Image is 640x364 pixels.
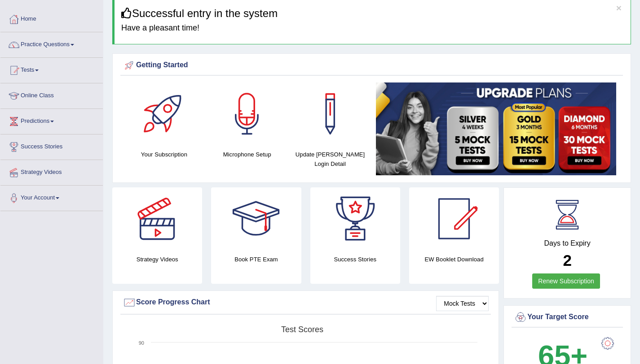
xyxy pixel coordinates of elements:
h4: EW Booklet Download [409,255,499,264]
h4: Strategy Videos [112,255,202,264]
button: × [616,3,622,13]
img: small5.jpg [376,82,616,175]
h4: Book PTE Exam [211,255,301,264]
h4: Microphone Setup [210,150,284,159]
div: Score Progress Chart [123,296,489,309]
a: Predictions [0,109,103,131]
a: Tests [0,58,103,80]
a: Online Class [0,83,103,106]
a: Renew Subscription [532,273,600,289]
h3: Successful entry in the system [121,8,624,19]
h4: Success Stories [310,255,400,264]
h4: Your Subscription [127,150,201,159]
h4: Have a pleasant time! [121,24,624,33]
h4: Days to Expiry [514,239,621,247]
h4: Update [PERSON_NAME] Login Detail [293,150,367,169]
a: Strategy Videos [0,160,103,182]
b: 2 [563,251,571,269]
tspan: Test scores [281,325,323,334]
a: Home [0,7,103,29]
div: Getting Started [123,59,621,72]
text: 90 [139,340,144,346]
a: Success Stories [0,134,103,157]
div: Your Target Score [514,311,621,324]
a: Practice Questions [0,32,103,55]
a: Your Account [0,186,103,208]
